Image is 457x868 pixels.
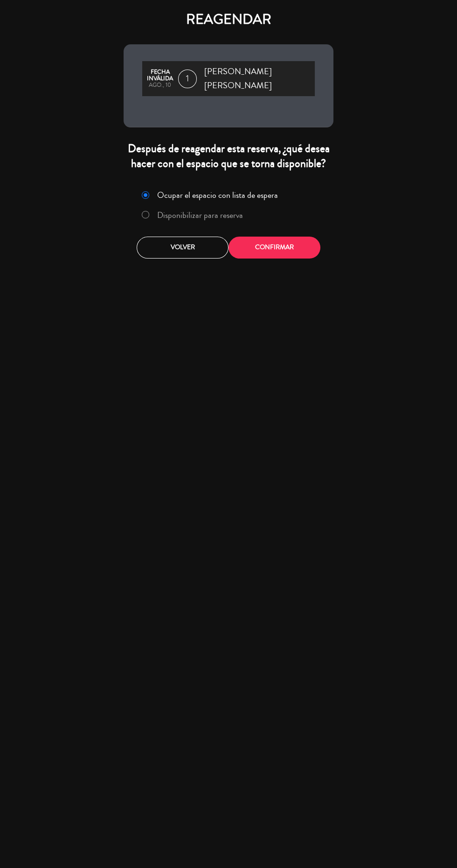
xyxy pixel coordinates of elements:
span: [PERSON_NAME] [PERSON_NAME] [204,65,315,92]
span: 1 [178,70,197,88]
button: Volver [137,237,228,259]
label: Disponibilizar para reserva [157,211,243,219]
div: Después de reagendar esta reserva, ¿qué desea hacer con el espacio que se torna disponible? [124,141,333,170]
div: ago., 10 [147,82,173,89]
div: Fecha inválida [147,69,173,82]
button: Confirmar [228,237,320,259]
h4: REAGENDAR [124,11,333,28]
label: Ocupar el espacio con lista de espera [157,191,278,199]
